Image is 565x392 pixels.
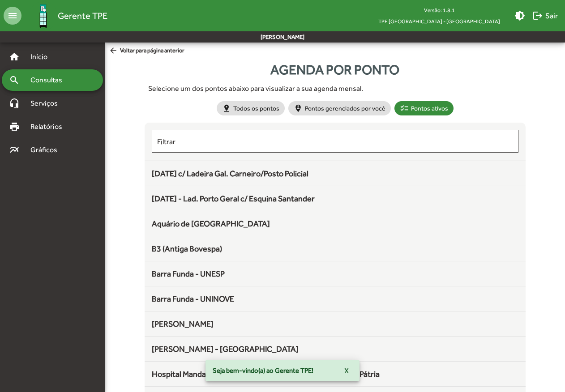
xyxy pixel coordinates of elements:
mat-icon: logout [532,10,543,21]
span: Gerente TPE [58,9,107,23]
span: Sair [532,8,558,24]
mat-chip: Todos os pontos [217,101,285,115]
a: Gerente TPE [21,1,107,30]
span: [DATE] - Lad. Porto Geral c/ Esquina Santander [152,194,315,203]
mat-icon: menu [4,7,21,25]
mat-icon: person_pin_circle [294,104,303,113]
span: Barra Funda - UNESP [152,269,225,278]
span: Consultas [25,75,74,85]
mat-chip: Pontos ativos [394,101,454,115]
span: Início [25,51,60,62]
span: Serviços [25,98,70,109]
mat-icon: home [9,51,20,62]
span: Hospital Mandaqui - Entrada Principal na Rua Voluntários da Pátria [152,369,380,379]
button: Sair [529,8,561,24]
div: Selecione um dos pontos abaixo para visualizar a sua agenda mensal. [148,83,522,94]
mat-chip: Pontos gerenciados por você [288,101,391,115]
span: [PERSON_NAME] [152,319,214,328]
mat-icon: headset_mic [9,98,20,109]
mat-icon: arrow_back [109,46,120,56]
mat-icon: brightness_medium [514,10,525,21]
div: Versão: 1.8.1 [371,4,507,16]
span: [DATE] c/ Ladeira Gal. Carneiro/Posto Policial [152,169,308,178]
span: Voltar para página anterior [109,46,184,56]
span: B3 (Antiga Bovespa) [152,244,222,253]
mat-icon: pin_drop [222,104,231,113]
span: Barra Funda - UNINOVE [152,294,234,303]
span: [PERSON_NAME] - [GEOGRAPHIC_DATA] [152,344,299,354]
span: TPE [GEOGRAPHIC_DATA] - [GEOGRAPHIC_DATA] [371,16,507,27]
mat-icon: print [9,121,20,132]
span: Gráficos [25,145,69,155]
img: Logo [29,1,58,30]
span: X [344,362,349,379]
span: Seja bem-vindo(a) ao Gerente TPE! [213,366,313,375]
span: Relatórios [25,121,74,132]
span: Aquário de [GEOGRAPHIC_DATA] [152,219,270,228]
mat-icon: search [9,75,20,85]
button: X [337,362,356,379]
div: Agenda por ponto [145,60,526,80]
mat-icon: multiline_chart [9,145,20,155]
mat-icon: checklist [400,104,409,113]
